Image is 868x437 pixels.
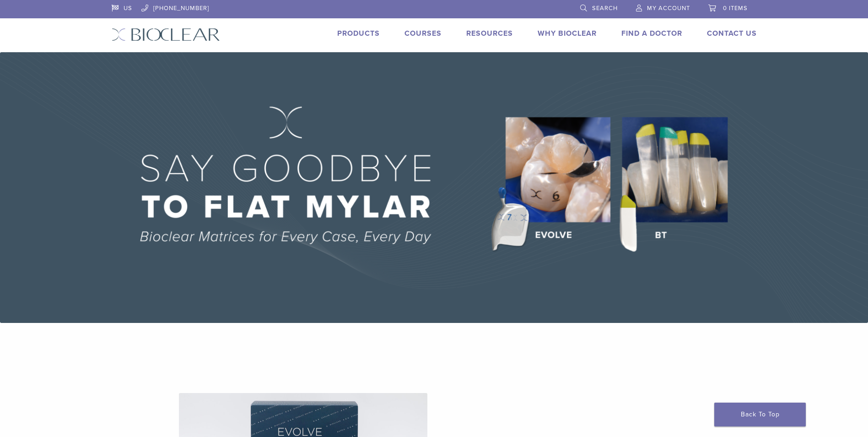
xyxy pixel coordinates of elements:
[714,403,806,426] a: Back To Top
[723,5,748,12] span: 0 items
[112,28,220,41] img: Bioclear
[647,5,690,12] span: My Account
[466,29,513,38] a: Resources
[337,29,380,38] a: Products
[404,29,442,38] a: Courses
[592,5,618,12] span: Search
[621,29,682,38] a: Find A Doctor
[538,29,597,38] a: Why Bioclear
[707,29,757,38] a: Contact Us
